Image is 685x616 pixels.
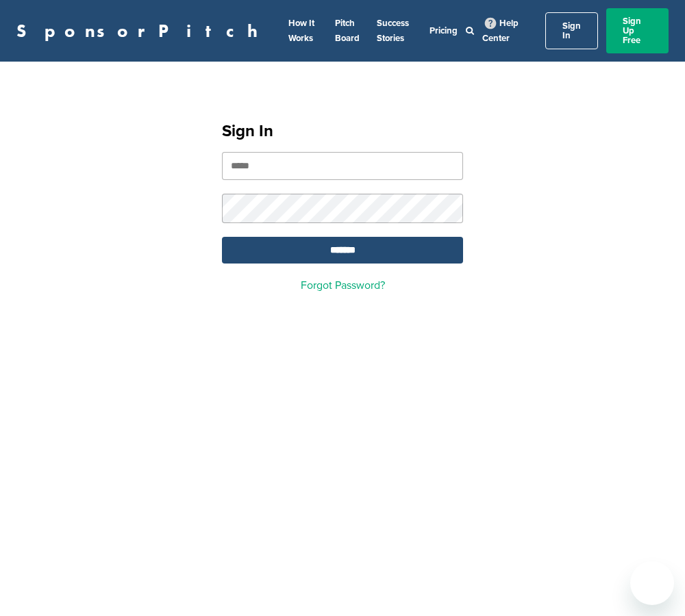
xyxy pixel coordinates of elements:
h1: Sign In [222,119,463,144]
a: Pitch Board [335,18,360,44]
a: Forgot Password? [301,279,385,292]
a: SponsorPitch [16,22,266,40]
a: Sign In [545,12,598,49]
a: How It Works [288,18,314,44]
a: Success Stories [377,18,409,44]
a: Help Center [482,15,519,47]
iframe: Button to launch messaging window [630,561,674,605]
a: Sign Up Free [606,8,669,53]
a: Pricing [429,25,458,36]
